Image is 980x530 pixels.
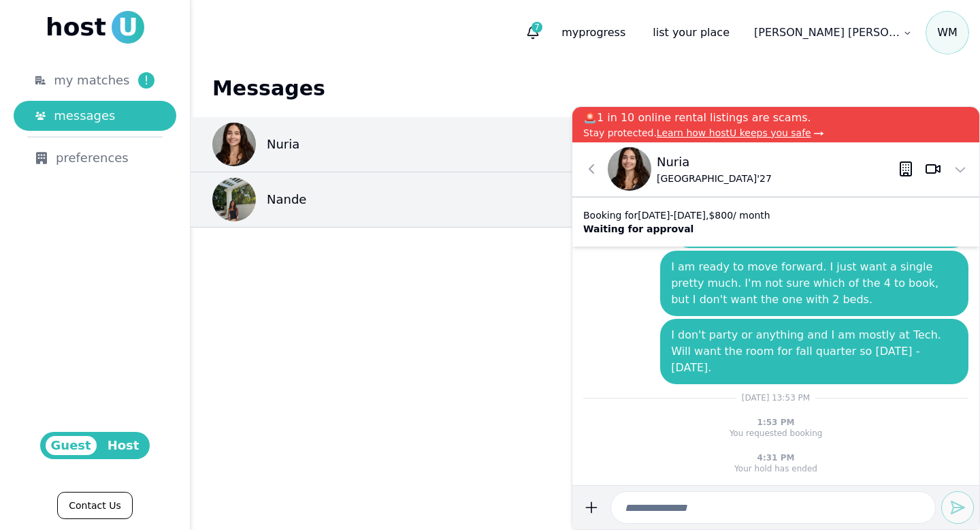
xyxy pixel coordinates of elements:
[267,190,306,209] p: Nande
[561,26,578,39] span: my
[657,172,772,185] p: [GEOGRAPHIC_DATA] ' 27
[35,149,154,168] div: preferences
[642,19,740,46] a: list your place
[926,11,969,54] a: WM
[14,101,176,131] a: messages
[46,436,97,455] span: Guest
[638,210,670,221] span: [DATE]
[757,418,795,427] span: 1:53 PM
[757,453,795,463] span: 4:31 PM
[608,147,651,191] img: Nuria Rodriguez avatar
[14,143,176,173] a: preferences
[657,153,772,172] p: Nuria
[754,25,900,41] p: [PERSON_NAME] [PERSON_NAME]
[532,22,542,33] span: 7
[54,106,115,125] span: messages
[54,71,129,90] span: my matches
[46,14,106,41] span: host
[551,19,636,46] p: progress
[671,327,958,376] p: I don't party or anything and I am mostly at Tech. Will want the room for fall quarter so [DATE] ...
[102,436,145,455] span: Host
[138,72,154,89] span: !
[46,11,144,44] a: hostU
[926,11,969,54] span: W M
[671,259,958,308] p: I am ready to move forward. I just want a single pretty much. I'm not sure which of the 4 to book...
[734,463,817,474] p: Your hold has ended
[212,123,256,166] img: Nuria Rodriguez avatar
[14,65,176,95] a: my matches!
[267,135,299,154] p: Nuria
[212,76,958,101] h1: Messages
[583,126,968,140] p: Stay protected.
[742,393,810,403] span: [DATE] 13:53 PM
[583,208,770,222] p: Booking for - , $ 800 / month
[730,428,823,439] p: You requested booking
[112,11,144,44] span: U
[521,20,545,45] button: 7
[57,492,132,519] a: Contact Us
[212,178,256,221] img: Nande Bond avatar
[583,222,770,236] p: Waiting for approval
[657,127,811,138] span: Learn how hostU keeps you safe
[746,19,920,46] a: [PERSON_NAME] [PERSON_NAME]
[583,110,968,126] p: 🚨1 in 10 online rental listings are scams.
[674,210,706,221] span: [DATE]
